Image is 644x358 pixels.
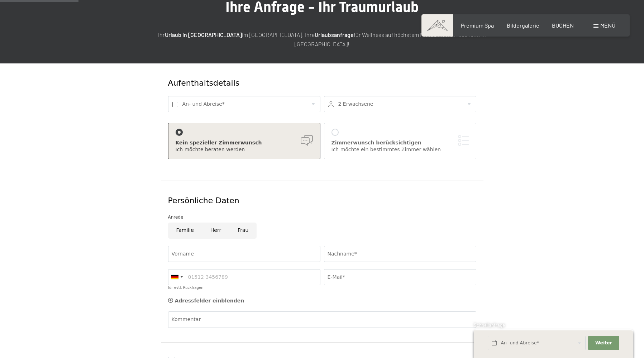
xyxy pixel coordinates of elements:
[600,22,615,29] span: Menü
[595,340,612,346] span: Weiter
[176,146,313,153] div: Ich möchte beraten werden
[168,214,476,221] div: Anrede
[331,139,469,147] div: Zimmerwunsch berücksichtigen
[168,269,320,285] input: 01512 3456789
[474,322,505,328] span: Schnellanfrage
[165,31,242,38] strong: Urlaub in [GEOGRAPHIC_DATA]
[552,22,574,29] a: BUCHEN
[168,269,185,285] div: Germany (Deutschland): +49
[143,30,501,48] p: Ihr im [GEOGRAPHIC_DATA]. Ihre für Wellness auf höchstem Niveau im Wellnesshotel in [GEOGRAPHIC_D...
[588,336,619,350] button: Weiter
[331,146,469,153] div: Ich möchte ein bestimmtes Zimmer wählen
[507,22,539,29] a: Bildergalerie
[168,286,204,290] label: für evtl. Rückfragen
[175,298,244,304] span: Adressfelder einblenden
[176,139,313,147] div: Kein spezieller Zimmerwunsch
[461,22,494,29] a: Premium Spa
[315,31,354,38] strong: Urlaubsanfrage
[168,195,476,206] div: Persönliche Daten
[168,78,424,89] div: Aufenthaltsdetails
